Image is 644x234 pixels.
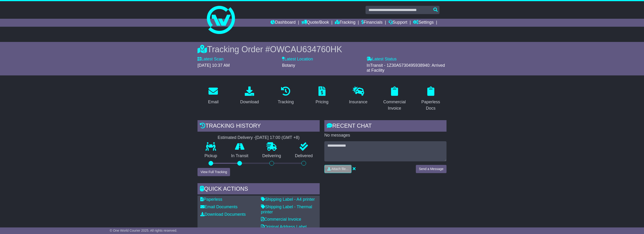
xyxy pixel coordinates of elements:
[324,120,446,133] div: RECENT CHAT
[346,85,370,107] a: Insurance
[261,217,301,222] a: Commercial Invoice
[205,85,222,107] a: Email
[200,204,238,209] a: Email Documents
[110,229,177,232] span: © One World Courier 2025. All rights reserved.
[312,85,331,107] a: Pricing
[278,99,294,105] div: Tracking
[361,19,383,27] a: Financials
[255,135,300,140] div: [DATE] 17:00 (GMT +8)
[271,19,296,27] a: Dashboard
[208,99,219,105] div: Email
[200,212,246,217] a: Download Documents
[288,153,320,159] p: Delivered
[415,85,446,113] a: Paperless Docs
[255,153,288,159] p: Delivering
[198,63,230,68] span: [DATE] 10:37 AM
[382,99,407,111] div: Commercial Invoice
[282,63,295,68] span: Botany
[324,133,446,138] p: No messages
[198,135,320,140] div: Estimated Delivery -
[275,85,297,107] a: Tracking
[237,85,262,107] a: Download
[198,44,446,54] div: Tracking Order #
[349,99,367,105] div: Insurance
[388,19,407,27] a: Support
[200,197,222,202] a: Paperless
[198,120,320,133] div: Tracking history
[240,99,259,105] div: Download
[198,183,320,196] div: Quick Actions
[198,168,230,176] button: View Full Tracking
[224,153,256,159] p: In Transit
[198,153,224,159] p: Pickup
[315,99,328,105] div: Pricing
[282,57,313,62] label: Latest Location
[335,19,355,27] a: Tracking
[367,57,397,62] label: Latest Status
[418,99,443,111] div: Paperless Docs
[198,57,223,62] label: Latest Scan
[416,165,446,173] button: Send a Message
[270,45,342,54] span: OWCAU634760HK
[261,197,315,202] a: Shipping Label - A4 printer
[261,204,312,214] a: Shipping Label - Thermal printer
[413,19,434,27] a: Settings
[301,19,329,27] a: Quote/Book
[367,63,445,73] span: InTransit - 1Z30A5730495938940: Arrived at Facility
[261,224,307,229] a: Original Address Label
[379,85,410,113] a: Commercial Invoice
